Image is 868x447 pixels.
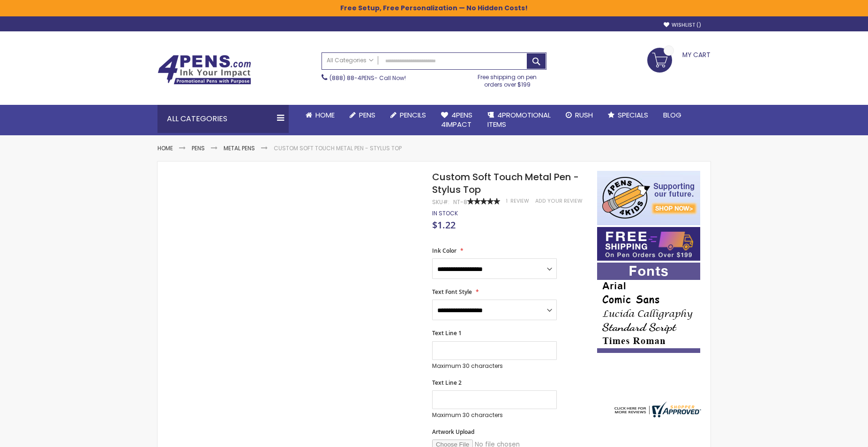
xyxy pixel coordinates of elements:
div: Free shipping on pen orders over $199 [468,70,547,88]
a: Home [157,144,173,152]
img: 4Pens Custom Pens and Promotional Products [157,55,251,85]
a: Pens [192,144,205,152]
span: Pencils [400,110,426,120]
a: Pens [342,105,383,125]
a: Specials [600,105,656,125]
a: 1 Review [506,198,531,205]
span: Custom Soft Touch Metal Pen - Stylus Top [432,170,579,196]
a: Blog [656,105,689,125]
a: Rush [558,105,600,125]
span: In stock [432,209,458,217]
span: Text Line 2 [432,379,462,387]
span: Blog [663,110,681,120]
div: Availability [432,210,458,217]
span: Pens [359,110,375,120]
a: Home [298,105,342,125]
a: Pencils [383,105,434,125]
a: 4PROMOTIONALITEMS [480,105,558,135]
span: Artwork Upload [432,428,474,436]
span: Review [510,198,529,205]
span: Home [315,110,335,120]
a: 4pens.com certificate URL [612,411,701,419]
span: Rush [575,110,593,120]
a: (888) 88-4PENS [329,74,374,82]
div: NT-8 [453,198,467,206]
span: All Categories [327,57,374,64]
a: Wishlist [664,22,701,29]
span: Text Line 1 [432,329,462,337]
span: Specials [618,110,648,120]
span: - Call Now! [329,74,406,82]
a: Metal Pens [224,144,255,152]
li: Custom Soft Touch Metal Pen - Stylus Top [274,145,402,152]
img: 4pens 4 kids [597,171,700,225]
div: All Categories [157,105,289,133]
img: 4pens.com widget logo [612,402,701,418]
span: Ink Color [432,247,456,255]
img: font-personalization-examples [597,263,700,353]
a: Add Your Review [535,198,583,205]
p: Maximum 30 characters [432,362,557,370]
a: All Categories [322,53,378,68]
strong: SKU [432,198,449,206]
span: 4PROMOTIONAL ITEMS [487,110,551,129]
a: 4Pens4impact [434,105,480,135]
span: 4Pens 4impact [441,110,472,129]
img: Free shipping on orders over $199 [597,227,700,261]
span: Text Font Style [432,288,472,296]
span: $1.22 [432,219,456,231]
div: 100% [467,198,500,205]
p: Maximum 30 characters [432,411,557,419]
span: 1 [506,198,508,205]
